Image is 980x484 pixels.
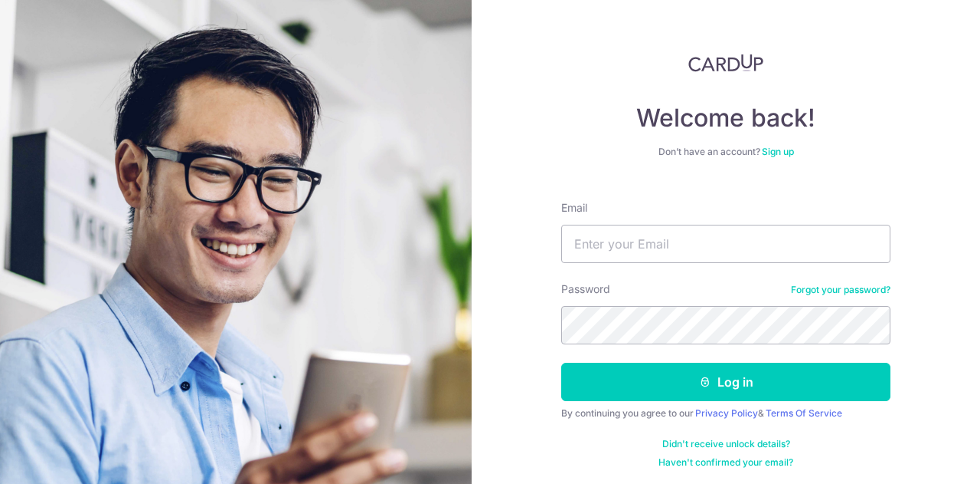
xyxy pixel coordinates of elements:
a: Terms Of Service [766,407,842,419]
a: Didn't receive unlock details? [662,438,790,450]
a: Privacy Policy [695,407,758,419]
div: Don’t have an account? [561,146,890,158]
a: Sign up [762,146,794,157]
label: Password [561,282,610,297]
a: Haven't confirmed your email? [658,456,793,469]
h4: Welcome back! [561,103,890,133]
label: Email [561,200,587,216]
input: Enter your Email [561,225,890,263]
button: Log in [561,363,890,401]
img: CardUp Logo [688,54,763,72]
div: By continuing you agree to our & [561,407,890,420]
a: Forgot your password? [791,284,890,296]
